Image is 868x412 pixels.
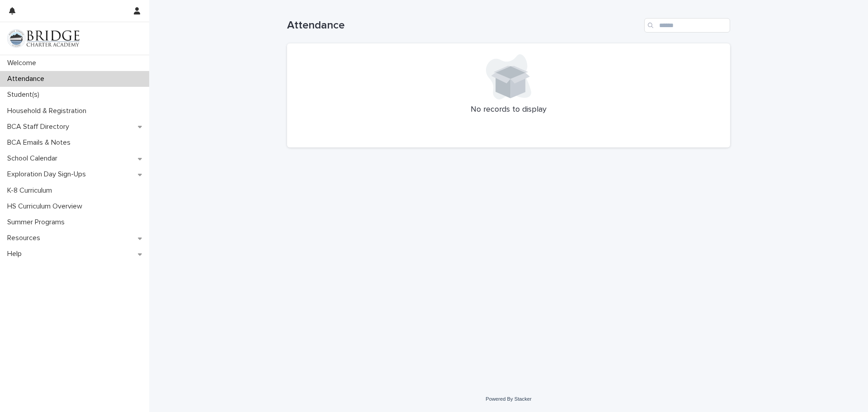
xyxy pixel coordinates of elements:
[4,234,47,242] p: Resources
[4,154,65,163] p: School Calendar
[4,75,52,83] p: Attendance
[4,123,76,131] p: BCA Staff Directory
[4,250,29,258] p: Help
[4,186,59,195] p: K-8 Curriculum
[4,218,72,227] p: Summer Programs
[287,19,641,32] h1: Attendance
[4,138,78,147] p: BCA Emails & Notes
[4,90,47,99] p: Student(s)
[298,105,719,115] p: No records to display
[7,29,80,47] img: V1C1m3IdTEidaUdm9Hs0
[644,18,730,33] input: Search
[4,202,90,211] p: HS Curriculum Overview
[4,107,94,115] p: Household & Registration
[4,59,43,67] p: Welcome
[4,170,93,179] p: Exploration Day Sign-Ups
[486,396,531,402] a: Powered By Stacker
